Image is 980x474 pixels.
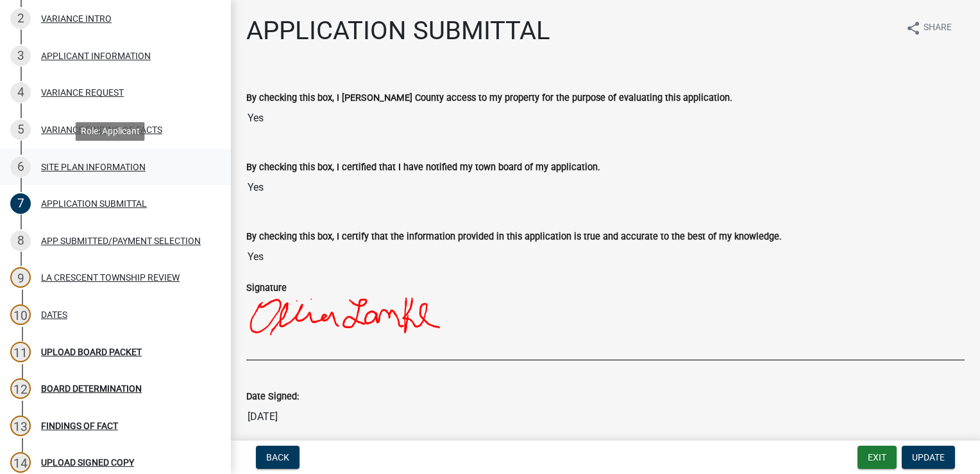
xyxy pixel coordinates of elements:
[895,15,962,40] button: shareShare
[41,199,147,208] div: APPLICATION SUBMITTAL
[41,125,162,134] div: VARIANCE FINDING OF FACTS
[41,347,142,356] div: UPLOAD BOARD PACKET
[10,8,31,29] div: 2
[10,231,31,251] div: 8
[41,421,118,430] div: FINDINGS OF FACT
[10,416,31,436] div: 13
[246,15,550,46] h1: APPLICATION SUBMITTAL
[41,162,146,171] div: SITE PLAN INFORMATION
[41,88,124,97] div: VARIANCE REQUEST
[924,21,952,36] span: Share
[246,233,782,241] label: By checking this box, I certify that the information provided in this application is true and acc...
[246,295,739,360] img: qVPtAwAAAAZJREFUAwCD9CjIM6FNnwAAAABJRU5ErkJggg==
[906,21,921,36] i: share
[10,452,31,473] div: 14
[10,378,31,399] div: 12
[41,273,180,282] div: LA CRESCENT TOWNSHIP REVIEW
[10,46,31,66] div: 3
[902,446,955,469] button: Update
[10,82,31,103] div: 4
[912,452,945,462] span: Update
[41,310,67,319] div: DATES
[246,163,600,172] label: By checking this box, I certified that I have notified my town board of my application.
[41,14,112,23] div: VARIANCE INTRO
[10,157,31,177] div: 6
[10,193,31,214] div: 7
[266,452,289,462] span: Back
[10,342,31,362] div: 11
[41,51,151,60] div: APPLICANT INFORMATION
[76,122,145,141] div: Role: Applicant
[256,446,300,469] button: Back
[10,267,31,288] div: 9
[41,236,201,245] div: APP SUBMITTED/PAYMENT SELECTION
[857,446,897,469] button: Exit
[41,384,142,393] div: BOARD DETERMINATION
[246,94,732,103] label: By checking this box, I [PERSON_NAME] County access to my property for the purpose of evaluating ...
[10,119,31,140] div: 5
[246,284,287,293] label: Signature
[41,458,134,467] div: UPLOAD SIGNED COPY
[246,392,299,401] label: Date Signed:
[10,304,31,325] div: 10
